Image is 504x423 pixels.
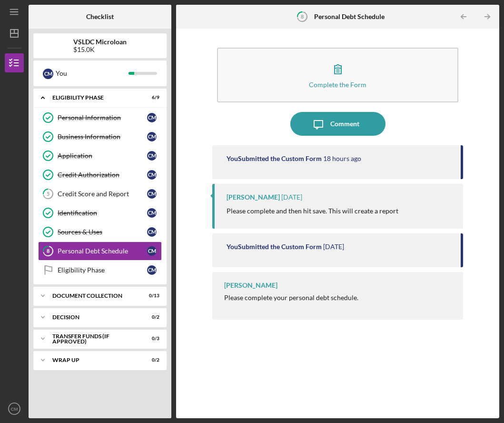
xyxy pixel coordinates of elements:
div: C M [147,208,157,218]
div: Eligibility Phase [52,95,136,101]
a: Sources & UsesCM [38,222,162,242]
div: Transfer Funds (If Approved) [52,333,136,344]
div: [PERSON_NAME] [227,193,280,201]
a: Personal InformationCM [38,108,162,127]
div: Complete the Form [309,81,366,88]
div: $15.0K [73,46,127,53]
div: 0 / 2 [142,357,159,363]
div: 0 / 2 [142,314,159,320]
div: Please complete your personal debt schedule. [224,294,358,302]
div: C M [147,246,157,256]
b: Checklist [86,13,114,20]
div: C M [147,265,157,275]
div: Identification [58,209,147,217]
div: Credit Authorization [58,171,147,179]
div: Application [58,152,147,160]
div: Personal Debt Schedule [58,247,147,255]
button: Comment [290,112,385,136]
button: CM [5,399,24,418]
tspan: 8 [301,13,304,20]
div: C M [147,113,157,122]
div: C M [147,189,157,199]
div: C M [147,132,157,141]
div: Wrap Up [52,357,136,363]
div: Comment [330,112,359,136]
a: Credit AuthorizationCM [38,165,162,184]
div: C M [147,227,157,237]
div: 0 / 3 [142,336,159,342]
div: C M [43,69,53,79]
div: Business Information [58,133,147,141]
a: ApplicationCM [38,146,162,165]
div: Document Collection [52,293,136,299]
div: You Submitted the Custom Form [227,243,322,251]
b: VSLDC Microloan [73,38,127,46]
p: Please complete and then hit save. This will create a report [227,206,398,216]
time: 2025-09-10 01:15 [323,155,361,162]
div: Sources & Uses [58,228,147,236]
div: C M [147,170,157,180]
div: 6 / 9 [142,95,159,101]
div: Credit Score and Report [58,190,147,198]
time: 2025-09-09 04:35 [323,243,344,251]
b: Personal Debt Schedule [314,13,385,20]
div: C M [147,151,157,161]
div: Decision [52,314,136,320]
button: Complete the Form [217,48,458,102]
div: 0 / 13 [142,293,159,299]
div: Eligibility Phase [58,266,147,274]
tspan: 8 [47,248,49,254]
div: You [56,65,128,81]
time: 2025-09-09 04:37 [281,193,302,201]
a: 8Personal Debt ScheduleCM [38,242,162,261]
a: 5Credit Score and ReportCM [38,184,162,203]
div: You Submitted the Custom Form [227,155,322,162]
a: Eligibility PhaseCM [38,261,162,280]
a: IdentificationCM [38,203,162,222]
a: Business InformationCM [38,127,162,146]
tspan: 5 [47,191,49,197]
div: Personal Information [58,114,147,121]
text: CM [11,406,18,412]
div: [PERSON_NAME] [224,282,277,289]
